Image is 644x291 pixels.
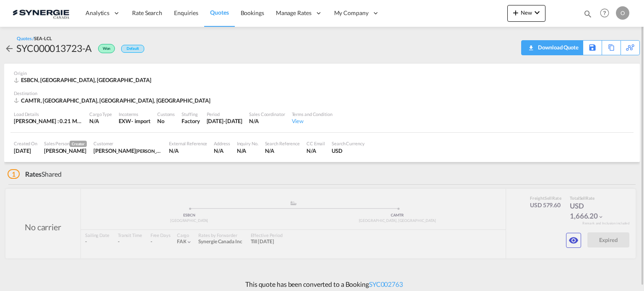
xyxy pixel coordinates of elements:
div: Default [121,45,144,53]
div: BERNARD CARON [93,147,162,155]
p: This quote has been converted to a Booking [241,280,403,289]
div: N/A [214,147,230,155]
div: O [616,6,629,20]
img: 1f56c880d42311ef80fc7dca854c8e59.png [13,4,69,23]
div: Inquiry No. [237,140,258,147]
div: Sales Person [44,140,87,147]
div: Stuffing [182,111,200,117]
div: 1 Aug 2025 [14,147,37,155]
div: EXW [119,117,131,125]
button: icon-eye [566,233,581,248]
md-icon: icon-magnify [583,9,592,18]
div: CC Email [306,140,325,147]
span: Help [597,6,612,20]
div: icon-arrow-left [4,41,16,55]
div: Destination [14,90,630,96]
span: My Company [334,9,369,17]
div: Period [207,111,243,117]
div: CAMTR, Montreal, QC, Americas [14,97,213,104]
div: Won [92,41,117,55]
span: Quotes [210,9,229,16]
div: Terms and Condition [292,111,332,117]
span: Creator [70,141,87,147]
div: icon-magnify [583,9,592,22]
span: Analytics [86,9,109,17]
span: Bookings [241,9,264,16]
div: Address [214,140,230,147]
div: N/A [237,147,258,155]
span: Rates [25,170,42,178]
div: N/A [265,147,300,155]
div: USD [332,147,365,155]
div: - import [131,117,151,125]
div: Search Currency [332,140,365,147]
md-icon: icon-plus 400-fg [511,8,521,18]
div: External Reference [169,140,207,147]
div: Download Quote [536,41,579,54]
span: ESBCN, [GEOGRAPHIC_DATA], [GEOGRAPHIC_DATA] [21,77,151,83]
div: Quotes /SEA-LCL [17,35,52,41]
div: Customs [157,111,175,117]
div: Sales Coordinator [249,111,285,117]
div: N/A [89,117,112,125]
a: SYC002763 [369,280,403,288]
div: Pablo Gomez Saldarriaga [44,147,87,155]
div: Incoterms [119,111,151,117]
span: Manage Rates [276,9,312,17]
div: Created On [14,140,37,147]
div: Factory Stuffing [182,117,200,125]
div: Help [597,6,616,21]
div: Download Quote [526,41,579,54]
div: ESBCN, Barcelona, Europe [14,76,153,84]
span: Rate Search [132,9,162,16]
div: Quote PDF is not available at this time [526,41,579,54]
div: N/A [169,147,207,155]
md-icon: icon-chevron-down [532,8,542,18]
div: No [157,117,175,125]
div: N/A [249,117,285,125]
div: 31 Aug 2025 [207,117,243,125]
div: Shared [8,170,62,179]
div: View [292,117,332,125]
div: N/A [306,147,325,155]
div: Load Details [14,111,83,117]
div: Save As Template [583,41,602,55]
div: [PERSON_NAME] : 0.21 MT | Volumetric Wt : 5.04 CBM | Chargeable Wt : 5.04 W/M [14,117,83,125]
span: New [511,9,542,16]
div: SYC000013723-A [16,41,92,55]
md-icon: icon-eye [569,235,579,245]
span: Enquiries [174,9,198,16]
div: Cargo Type [89,111,112,117]
span: Won [103,46,113,54]
md-icon: icon-arrow-left [4,44,14,54]
button: icon-plus 400-fgNewicon-chevron-down [507,5,545,22]
div: Origin [14,70,630,76]
md-icon: icon-download [526,42,536,48]
span: 1 [8,169,20,179]
span: SEA-LCL [34,36,52,41]
div: Customer [93,140,162,147]
span: [PERSON_NAME] chaussures [136,147,195,154]
div: Search Reference [265,140,300,147]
